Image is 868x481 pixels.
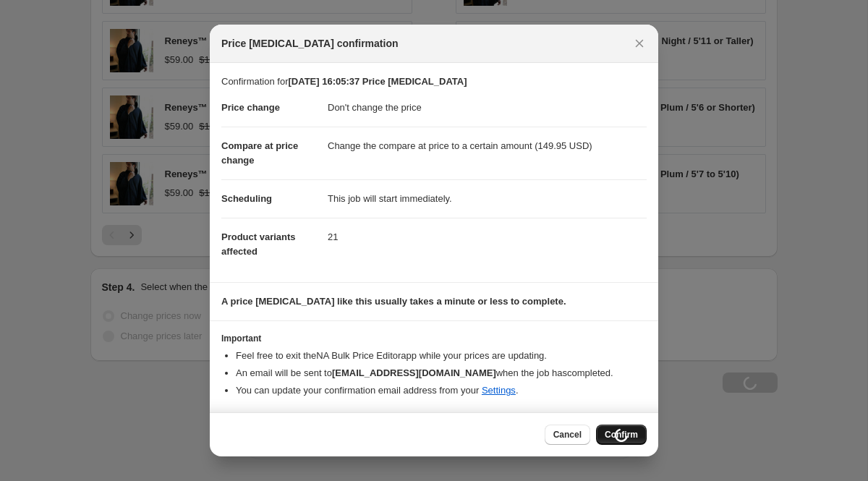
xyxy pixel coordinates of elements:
b: [DATE] 16:05:37 Price [MEDICAL_DATA] [288,76,467,87]
p: Confirmation for [221,75,647,89]
span: Compare at price change [221,140,298,166]
h3: Important [221,333,647,344]
span: Cancel [553,429,582,440]
b: [EMAIL_ADDRESS][DOMAIN_NAME] [332,367,496,378]
dd: Don't change the price [328,89,647,127]
li: Feel free to exit the NA Bulk Price Editor app while your prices are updating. [236,349,647,363]
button: Cancel [545,425,590,445]
span: Product variants affected [221,231,296,257]
li: An email will be sent to when the job has completed . [236,366,647,380]
a: Settings [482,385,516,396]
button: Close [629,33,650,54]
span: Scheduling [221,193,272,204]
dd: Change the compare at price to a certain amount (149.95 USD) [328,127,647,165]
span: Price [MEDICAL_DATA] confirmation [221,36,399,51]
dd: This job will start immediately. [328,179,647,218]
b: A price [MEDICAL_DATA] like this usually takes a minute or less to complete. [221,296,566,307]
li: You can update your confirmation email address from your . [236,383,647,398]
dd: 21 [328,218,647,256]
span: Price change [221,102,280,113]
